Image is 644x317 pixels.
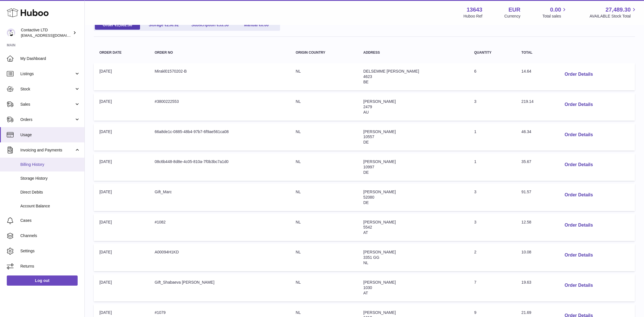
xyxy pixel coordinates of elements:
span: Listings [20,71,74,77]
button: Order Details [560,69,597,80]
span: DELSEMME [PERSON_NAME] [363,69,419,73]
span: 10557 [363,134,374,139]
span: [PERSON_NAME] [363,280,396,285]
span: 46.34 [521,129,531,134]
a: Manual €0.00 [234,20,279,30]
span: 5542 [363,225,372,229]
td: 66a8de1c-0885-48b4-97b7-6f9ae561ca08 [149,123,290,151]
th: Order no [149,45,290,60]
div: Currency [505,14,521,19]
td: NL [290,184,357,211]
td: 3 [469,184,516,211]
span: BE [363,80,369,84]
span: 91.57 [521,190,531,194]
button: Order Details [560,189,597,201]
td: Mirakl01570202-B [149,63,290,90]
span: AT [363,291,368,295]
span: [PERSON_NAME] [363,129,396,134]
strong: 13643 [467,6,483,14]
span: 2479 [363,105,372,109]
span: Cases [20,218,80,223]
span: [EMAIL_ADDRESS][DOMAIN_NAME] [21,33,83,38]
th: Origin Country [290,45,357,60]
span: AVAILABLE Stock Total [590,14,637,19]
span: 1,082.36 [117,23,132,27]
button: Order Details [560,280,597,291]
span: [PERSON_NAME] [363,220,396,224]
span: 27,489.30 [606,6,631,14]
span: 21.69 [521,310,531,315]
button: Order Details [560,129,597,141]
td: NL [290,274,357,301]
span: Invoicing and Payments [20,147,74,153]
td: [DATE] [94,214,149,241]
td: 3 [469,214,516,241]
span: Direct Debits [20,190,80,195]
td: [DATE] [94,93,149,121]
span: 0.00 [550,6,561,14]
td: 7 [469,274,516,301]
span: DE [363,140,369,144]
button: Order Details [560,159,597,171]
th: Address [358,45,469,60]
a: 0.00 Total sales [542,6,567,19]
th: Quantity [469,45,516,60]
span: Orders [20,117,74,122]
span: Storage History [20,176,80,181]
td: NL [290,214,357,241]
span: DE [363,200,369,205]
span: Stock [20,86,74,92]
div: Huboo Ref [464,14,483,19]
td: #1082 [149,214,290,241]
span: [PERSON_NAME] [363,250,396,254]
th: Order Date [94,45,149,60]
button: Order Details [560,249,597,261]
span: 219.14 [521,99,534,104]
span: Usage [20,132,80,138]
td: NL [290,153,357,181]
td: [DATE] [94,184,149,211]
td: 1 [469,153,516,181]
td: 08c6b448-8d8e-4c05-810a-7f0b3bc7a1d0 [149,153,290,181]
span: [PERSON_NAME] [363,159,396,164]
span: 35.67 [521,159,531,164]
span: My Dashboard [20,56,80,61]
span: DE [363,170,369,175]
span: 256.92 [167,23,179,27]
td: [DATE] [94,274,149,301]
td: NL [290,93,357,121]
span: 52080 [363,195,374,199]
td: Gift_Marc [149,184,290,211]
img: soul@SOWLhome.com [7,29,15,37]
span: Returns [20,264,80,269]
span: Total sales [542,14,567,19]
span: [PERSON_NAME] [363,190,396,194]
td: [DATE] [94,244,149,271]
td: [DATE] [94,63,149,90]
button: Order Details [560,99,597,110]
span: Channels [20,233,80,238]
span: NL [363,260,368,265]
span: 0.00 [261,23,268,27]
span: Account Balance [20,203,80,209]
td: Gift_Shabaeva [PERSON_NAME] [149,274,290,301]
span: 4623 [363,74,372,79]
td: 6 [469,63,516,90]
td: 2 [469,244,516,271]
a: Order €1,082.36 [95,20,140,30]
div: Contactive LTD [21,27,72,38]
td: 3 [469,93,516,121]
span: AU [363,110,369,114]
span: Settings [20,248,80,254]
span: Sales [20,102,74,107]
th: Total [516,45,555,60]
a: Log out [7,275,78,286]
strong: EUR [508,6,520,14]
span: 14.64 [521,69,531,73]
span: 53.50 [219,23,229,27]
td: #3800222553 [149,93,290,121]
td: NL [290,63,357,90]
td: [DATE] [94,123,149,151]
span: 1030 [363,285,372,290]
span: AT [363,230,368,235]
